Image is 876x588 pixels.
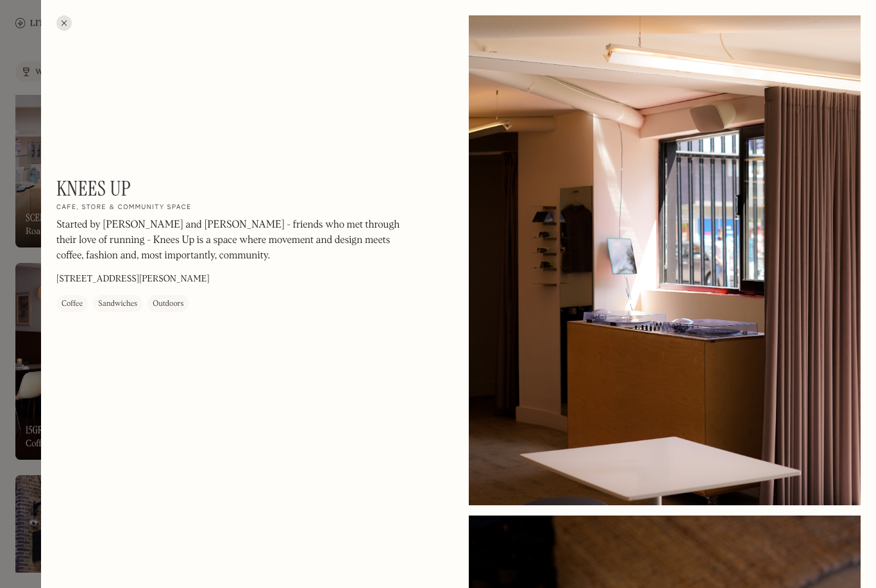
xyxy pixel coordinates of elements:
p: [STREET_ADDRESS][PERSON_NAME] [56,273,210,287]
div: Sandwiches [98,298,137,311]
h2: Cafe, store & community space [56,204,192,213]
h1: Knees Up [56,176,131,201]
p: Started by [PERSON_NAME] and [PERSON_NAME] - friends who met through their love of running - Knee... [56,218,403,264]
div: Outdoors [153,298,183,311]
div: Coffee [62,298,83,311]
